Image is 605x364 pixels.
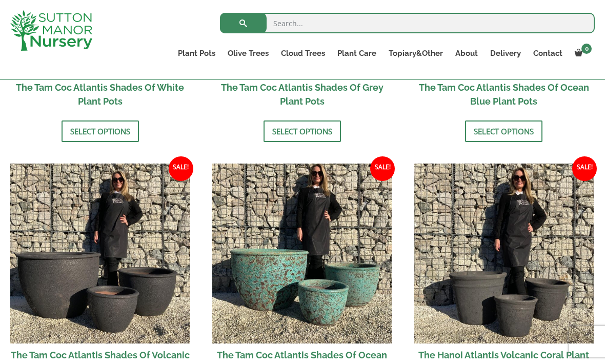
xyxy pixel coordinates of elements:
input: Search... [220,13,595,33]
a: Plant Care [331,46,382,60]
a: About [449,46,484,60]
span: 0 [581,44,592,54]
a: Olive Trees [221,46,275,60]
a: Select options for “The Tam Coc Atlantis Shades Of Ocean Blue Plant Pots” [465,120,542,142]
a: Topiary&Other [382,46,449,60]
h2: The Tam Coc Atlantis Shades Of Grey Plant Pots [212,76,392,113]
a: 0 [569,46,595,60]
a: Plant Pots [172,46,221,60]
img: The Tam Coc Atlantis Shades Of Ocean Green Plant Pots [212,164,392,343]
a: Contact [527,46,569,60]
span: Sale! [572,156,597,181]
h2: The Tam Coc Atlantis Shades Of Ocean Blue Plant Pots [414,76,594,113]
a: Select options for “The Tam Coc Atlantis Shades Of Grey Plant Pots” [264,120,341,142]
span: Sale! [169,156,193,181]
h2: The Tam Coc Atlantis Shades Of White Plant Pots [10,76,190,113]
img: logo [10,10,92,51]
a: Delivery [484,46,527,60]
img: The Tam Coc Atlantis Shades Of Volcanic Coral Plant Pots [10,164,190,343]
span: Sale! [370,156,395,181]
a: Select options for “The Tam Coc Atlantis Shades Of White Plant Pots” [62,120,139,142]
img: The Hanoi Atlantis Volcanic Coral Plant Pots [414,164,594,343]
a: Cloud Trees [275,46,331,60]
